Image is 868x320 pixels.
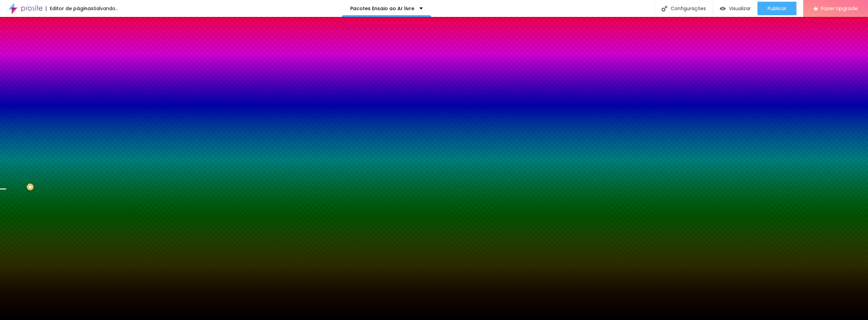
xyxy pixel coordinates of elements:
p: Pacotes Ensaio ao Ar livre [350,6,414,11]
span: Fazer Upgrade [821,5,858,11]
img: view-1.svg [720,6,726,12]
div: Salvando... [94,6,118,11]
img: Icone [662,6,667,12]
div: Editor de páginas [46,6,94,11]
span: Visualizar [729,6,751,11]
button: Visualizar [713,2,757,15]
span: Publicar [768,6,786,11]
button: Publicar [757,2,796,15]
